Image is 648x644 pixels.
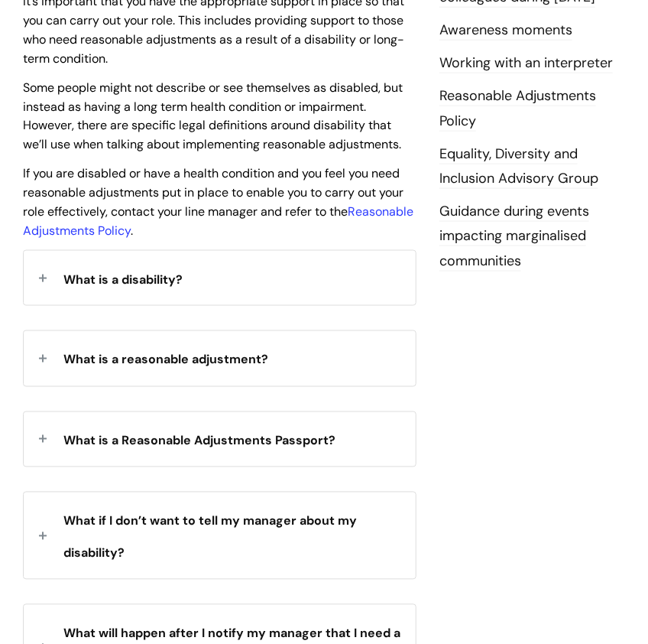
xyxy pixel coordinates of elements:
[63,272,183,288] span: What is a disability?
[439,202,589,272] a: Guidance during events impacting marginalised communities
[439,21,572,41] a: Awareness moments
[63,433,335,449] span: What is a Reasonable Adjustments Passport?
[439,145,598,189] a: Equality, Diversity and Inclusion Advisory Group
[63,352,268,368] span: What is a reasonable adjustment?
[23,165,413,238] span: If you are disabled or have a health condition and you feel you need reasonable adjustments put i...
[63,513,357,561] span: What if I don’t want to tell my manager about my disability?
[439,54,613,73] a: Working with an interpreter
[23,203,413,239] a: Reasonable Adjustments Policy
[23,80,403,152] span: Some people might not describe or see themselves as disabled, but instead as having a long term h...
[439,86,596,131] a: Reasonable Adjustments Policy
